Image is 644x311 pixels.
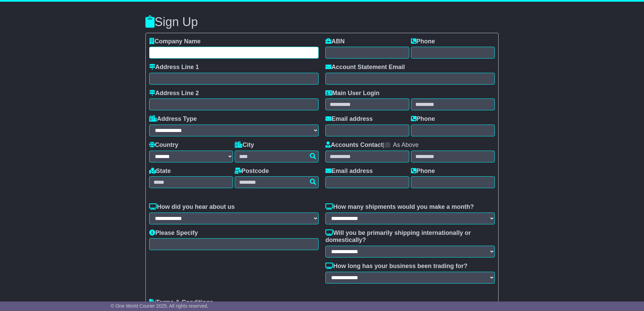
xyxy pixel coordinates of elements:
label: Main User Login [325,90,379,97]
label: Will you be primarily shipping internationally or domestically? [325,229,495,244]
label: Account Statement Email [325,64,405,71]
label: Postcode [235,168,269,175]
label: Email address [325,115,373,123]
label: Address Line 2 [149,90,199,97]
label: Company Name [149,38,201,45]
span: © One World Courier 2025. All rights reserved. [111,303,208,309]
label: Phone [411,168,435,175]
h3: Sign Up [145,15,499,29]
label: How many shipments would you make a month? [325,203,474,211]
label: How long has your business been trading for? [325,263,467,270]
label: How did you hear about us [149,203,235,211]
label: Phone [411,115,435,123]
label: Phone [411,38,435,45]
div: | [325,141,495,151]
label: Accounts Contact [325,141,383,149]
label: As Above [393,141,419,149]
label: Terms & Conditions [149,299,213,306]
label: Address Line 1 [149,64,199,71]
label: Email address [325,168,373,175]
label: Country [149,141,178,149]
label: City [235,141,254,149]
label: Address Type [149,115,197,123]
label: ABN [325,38,345,45]
label: Please Specify [149,229,198,237]
label: State [149,168,171,175]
